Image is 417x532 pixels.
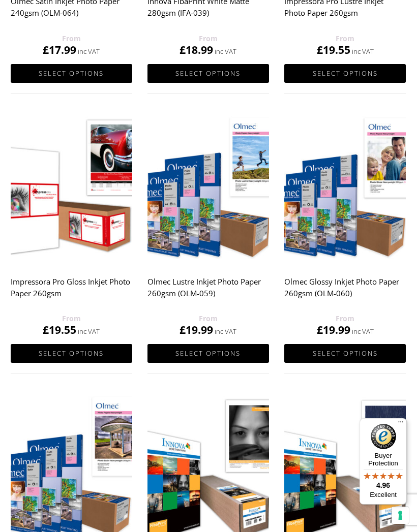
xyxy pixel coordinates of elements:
[395,418,407,430] button: Menu
[147,113,270,337] a: Olmec Lustre Inkjet Photo Paper 260gsm (OLM-059) £19.99
[317,323,350,337] bdi: 19.99
[360,491,407,499] p: Excellent
[360,418,407,505] button: Trusted Shops TrustmarkBuyer Protection4.96Excellent
[376,481,390,489] span: 4.96
[360,452,407,467] p: Buyer Protection
[284,344,406,363] a: Select options for “Olmec Glossy Inkjet Photo Paper 260gsm (OLM-060)”
[147,64,270,83] a: Select options for “Innova FibaPrint White Matte 280gsm (IFA-039)”
[317,43,350,57] bdi: 19.55
[11,344,133,363] a: Select options for “Impressora Pro Gloss Inkjet Photo Paper 260gsm”
[147,113,270,265] img: Olmec Lustre Inkjet Photo Paper 260gsm (OLM-059)
[43,43,76,57] bdi: 17.99
[43,323,49,337] span: £
[147,272,270,312] h2: Olmec Lustre Inkjet Photo Paper 260gsm (OLM-059)
[317,43,323,57] span: £
[317,323,323,337] span: £
[180,43,213,57] bdi: 18.99
[11,272,133,312] h2: Impressora Pro Gloss Inkjet Photo Paper 260gsm
[180,323,186,337] span: £
[147,344,270,363] a: Select options for “Olmec Lustre Inkjet Photo Paper 260gsm (OLM-059)”
[180,323,213,337] bdi: 19.99
[43,323,76,337] bdi: 19.55
[284,64,406,83] a: Select options for “Impressora Pro Lustre Inkjet Photo Paper 260gsm”
[180,43,186,57] span: £
[11,113,133,265] img: Impressora Pro Gloss Inkjet Photo Paper 260gsm
[284,113,406,265] img: Olmec Glossy Inkjet Photo Paper 260gsm (OLM-060)
[11,64,133,83] a: Select options for “Olmec Satin Inkjet Photo Paper 240gsm (OLM-064)”
[43,43,49,57] span: £
[11,113,133,337] a: Impressora Pro Gloss Inkjet Photo Paper 260gsm £19.55
[392,507,409,524] button: Your consent preferences for tracking technologies
[284,272,406,312] h2: Olmec Glossy Inkjet Photo Paper 260gsm (OLM-060)
[371,424,396,449] img: Trusted Shops Trustmark
[284,113,406,337] a: Olmec Glossy Inkjet Photo Paper 260gsm (OLM-060) £19.99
